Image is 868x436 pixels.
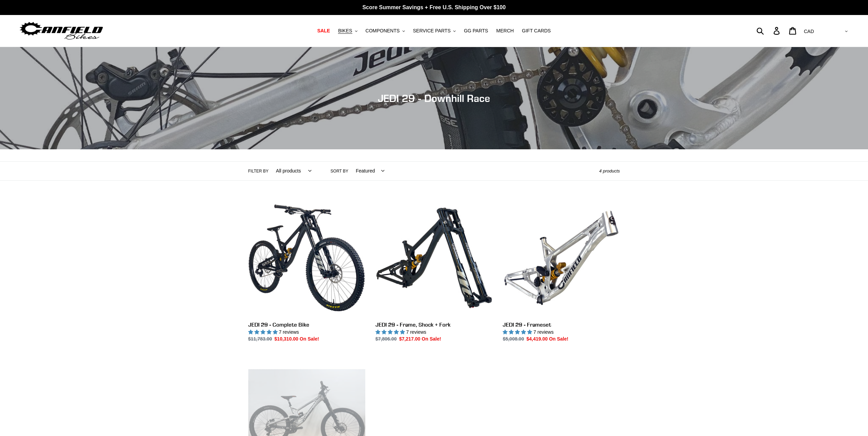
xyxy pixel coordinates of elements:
span: MERCH [496,28,514,34]
span: BIKES [338,28,352,34]
span: COMPONENTS [366,28,400,34]
button: BIKES [335,26,361,35]
a: GIFT CARDS [518,26,554,35]
a: SALE [314,26,333,35]
span: GIFT CARDS [522,28,551,34]
label: Sort by [330,168,348,174]
button: SERVICE PARTS [410,26,459,35]
span: SERVICE PARTS [413,28,451,34]
a: MERCH [493,26,517,35]
img: Canfield Bikes [19,20,104,42]
button: COMPONENTS [362,26,408,35]
span: 4 products [599,168,620,174]
span: JEDI 29 - Downhill Race [378,92,490,104]
span: GG PARTS [464,28,488,34]
span: SALE [317,28,330,34]
label: Filter by [248,168,269,174]
a: GG PARTS [460,26,491,35]
input: Search [760,23,778,38]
